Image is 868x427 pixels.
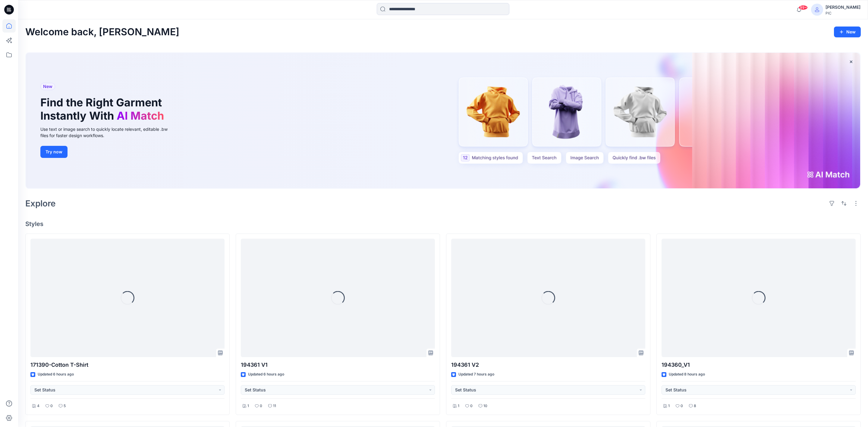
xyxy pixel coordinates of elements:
span: 99+ [799,5,808,10]
p: Updated 8 hours ago [669,371,705,378]
p: Updated 6 hours ago [248,371,284,378]
p: 171390-Cotton T-Shirt [30,361,225,369]
button: Try now [40,146,68,158]
p: Updated 7 hours ago [458,371,494,378]
p: 194361 V1 [241,361,435,369]
p: 1 [458,403,459,409]
div: PIC [826,11,860,15]
div: Use text or image search to quickly locate relevant, editable .bw files for faster design workflows. [40,126,176,139]
svg: avatar [815,7,819,12]
p: 8 [694,403,696,409]
p: Updated 6 hours ago [38,371,74,378]
p: 1 [668,403,670,409]
p: 11 [273,403,276,409]
p: 5 [64,403,66,409]
h2: Explore [25,199,56,208]
span: AI Match [117,109,164,122]
p: 1 [247,403,249,409]
h4: Styles [25,220,861,228]
p: 4 [37,403,39,409]
p: 0 [681,403,683,409]
h2: Welcome back, [PERSON_NAME] [25,27,179,38]
p: 194361 V2 [451,361,645,369]
div: [PERSON_NAME] [826,4,860,11]
p: 0 [470,403,473,409]
p: 194360_V1 [662,361,856,369]
p: 10 [483,403,487,409]
p: 0 [50,403,53,409]
p: 0 [260,403,262,409]
span: New [43,83,52,90]
button: New [834,27,861,37]
h1: Find the Right Garment Instantly With [40,96,167,122]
